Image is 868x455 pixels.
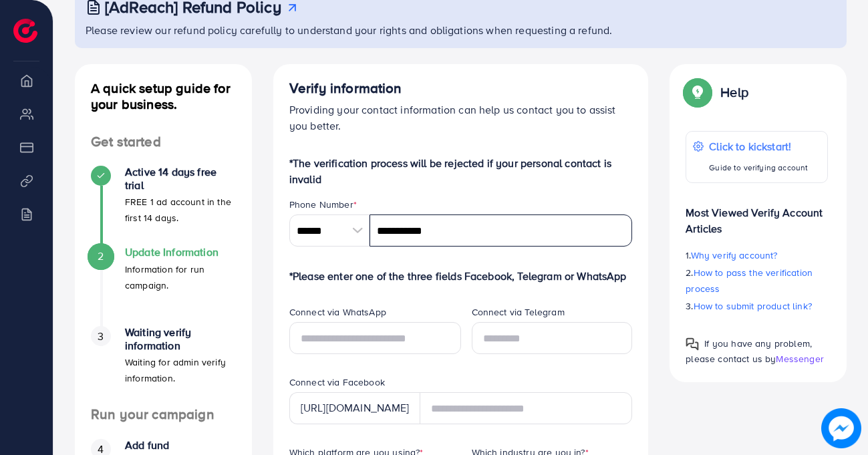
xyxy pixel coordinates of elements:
[86,22,839,38] p: Please review our refund policy carefully to understand your rights and obligations when requesti...
[709,160,808,176] p: Guide to verifying account
[75,166,252,246] li: Active 14 days free trial
[289,392,420,424] div: [URL][DOMAIN_NAME]
[75,134,252,150] h4: Get started
[125,246,236,259] h4: Update Information
[125,326,236,351] h4: Waiting verify information
[98,249,104,264] span: 2
[686,194,828,237] p: Most Viewed Verify Account Articles
[686,265,828,297] p: 2.
[125,439,236,452] h4: Add fund
[289,268,633,284] p: *Please enter one of the three fields Facebook, Telegram or WhatsApp
[289,155,633,187] p: *The verification process will be rejected if your personal contact is invalid
[13,19,37,43] img: logo
[75,246,252,326] li: Update Information
[75,326,252,406] li: Waiting verify information
[125,166,236,191] h4: Active 14 days free trial
[686,266,813,295] span: How to pass the verification process
[776,352,823,365] span: Messenger
[75,406,252,423] h4: Run your campaign
[709,138,808,154] p: Click to kickstart!
[125,354,236,386] p: Waiting for admin verify information.
[289,102,633,134] p: Providing your contact information can help us contact you to assist you better.
[289,375,385,389] label: Connect via Facebook
[98,329,104,344] span: 3
[125,261,236,293] p: Information for run campaign.
[821,408,861,448] img: image
[125,194,236,226] p: FREE 1 ad account in the first 14 days.
[289,198,357,211] label: Phone Number
[75,80,252,112] h4: A quick setup guide for your business.
[686,298,828,314] p: 3.
[289,80,633,97] h4: Verify information
[691,249,778,262] span: Why verify account?
[472,305,565,319] label: Connect via Telegram
[686,247,828,263] p: 1.
[686,337,812,365] span: If you have any problem, please contact us by
[686,337,699,351] img: Popup guide
[686,80,710,104] img: Popup guide
[694,299,812,313] span: How to submit product link?
[289,305,386,319] label: Connect via WhatsApp
[720,84,748,100] p: Help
